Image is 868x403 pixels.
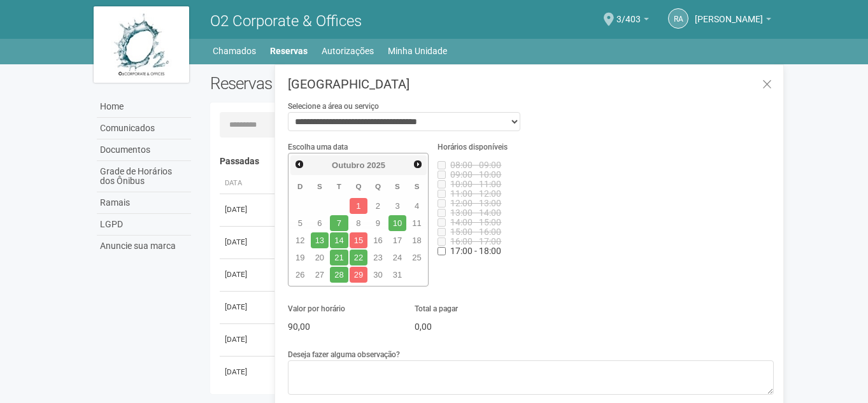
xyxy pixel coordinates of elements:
a: RA [668,8,688,29]
span: Domingo [297,182,302,190]
th: Data [220,173,271,194]
td: Sala de Reunião Interna 1 Bloco 2 (até 30 pessoas) [271,323,638,356]
span: Horário indisponível [450,179,501,189]
a: Comunicados [97,118,191,139]
a: Autorizações [322,42,374,60]
input: 13:00 - 14:00 [438,209,446,217]
a: 13 [311,232,329,248]
a: 9 [369,215,387,231]
input: 14:00 - 15:00 [438,218,446,227]
td: [DATE] [220,226,271,258]
span: 3/403 [616,2,641,24]
span: Anterior [294,159,304,169]
input: 10:00 - 11:00 [438,180,446,188]
label: Valor por horário [288,303,345,315]
a: 11 [408,215,426,231]
a: 5 [291,215,309,231]
label: Horários disponíveis [438,141,508,153]
td: Sala de Reunião Interna 2 Bloco 2 (até 30 pessoas) [271,258,638,291]
label: Selecione a área ou serviço [288,101,379,112]
input: 16:00 - 17:00 [438,237,446,246]
td: [DATE] [220,356,271,388]
a: LGPD [97,214,191,236]
input: 09:00 - 10:00 [438,171,446,179]
a: 23 [369,250,387,265]
td: [DATE] [220,323,271,356]
a: 29 [350,267,368,283]
a: 3/403 [616,16,649,26]
td: [DATE] [220,291,271,323]
span: Outubro [332,160,364,170]
a: Minha Unidade [388,42,447,60]
a: 7 [330,215,348,231]
h3: [GEOGRAPHIC_DATA] [288,78,774,90]
input: 17:00 - 18:00 [438,247,446,255]
a: 18 [408,232,426,248]
a: 19 [291,250,309,265]
a: 25 [408,250,426,265]
a: 10 [388,215,407,231]
a: 20 [311,250,329,265]
span: Segunda [317,182,322,190]
a: 1 [350,198,368,214]
a: 15 [350,232,368,248]
span: O2 Corporate & Offices [210,12,362,30]
a: Home [97,96,191,118]
td: Sala de Reunião Interna 2 Bloco 2 (até 30 pessoas) [271,194,638,226]
span: Próximo [413,159,423,169]
span: Sábado [415,182,420,190]
td: Sala de Reunião Interna 1 Bloco 2 (até 30 pessoas) [271,291,638,323]
a: 24 [388,250,407,265]
span: Renata Alves de Oliveira [695,2,763,24]
span: Quarta [355,182,361,190]
span: Horário indisponível [450,217,501,227]
h4: Passadas [220,157,765,166]
a: Reservas [270,42,308,60]
td: [DATE] [220,194,271,226]
span: Horário indisponível [450,169,501,180]
a: 12 [291,232,309,248]
a: Documentos [97,139,191,161]
a: Anterior [292,157,306,171]
p: 0,00 [415,321,522,332]
a: 17 [388,232,407,248]
span: Horário indisponível [450,227,501,237]
label: Escolha uma data [288,141,348,153]
a: Ramais [97,192,191,214]
span: Horário indisponível [450,188,501,199]
td: Sala de Reunião Interna 2 Bloco 2 (até 30 pessoas) [271,226,638,258]
a: 8 [350,215,368,231]
a: 31 [388,267,407,283]
label: Total a pagar [415,303,458,315]
span: Horário indisponível [450,198,501,208]
a: 21 [330,250,348,265]
a: 3 [388,198,407,214]
span: Quinta [375,182,381,190]
span: Horário indisponível [450,246,501,256]
span: Horário indisponível [450,208,501,218]
a: 2 [369,198,387,214]
input: 15:00 - 16:00 [438,228,446,236]
span: Sexta [395,182,400,190]
a: Grade de Horários dos Ônibus [97,161,191,192]
a: [PERSON_NAME] [695,16,771,26]
a: 26 [291,267,309,283]
span: Horário indisponível [450,236,501,246]
a: 6 [311,215,329,231]
input: 11:00 - 12:00 [438,190,446,198]
input: 12:00 - 13:00 [438,199,446,208]
td: Sala de Reunião Interna 2 Bloco 2 (até 30 pessoas) [271,356,638,388]
label: Deseja fazer alguma observação? [288,349,400,360]
a: 4 [408,198,426,214]
a: Chamados [213,42,256,60]
span: 2025 [367,160,385,170]
h2: Reservas [210,74,483,93]
th: Área ou Serviço [271,173,638,194]
a: 28 [330,267,348,283]
a: Anuncie sua marca [97,236,191,257]
a: 27 [311,267,329,283]
a: 22 [350,250,368,265]
span: Terça [337,182,341,190]
a: 16 [369,232,387,248]
td: [DATE] [220,258,271,291]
